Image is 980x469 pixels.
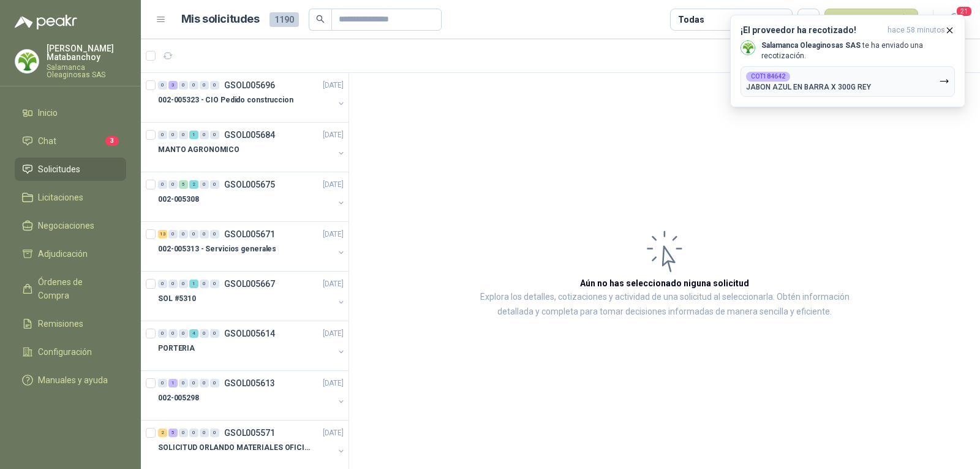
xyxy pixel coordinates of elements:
[168,81,178,90] div: 3
[179,329,188,338] div: 0
[179,81,188,90] div: 0
[210,329,219,338] div: 0
[15,340,126,364] a: Configuración
[158,429,167,437] div: 2
[158,180,167,189] div: 0
[15,129,126,153] a: Chat3
[158,392,199,404] p: 002-005298
[323,378,344,389] p: [DATE]
[189,230,198,238] div: 0
[15,101,126,124] a: Inicio
[179,230,188,238] div: 0
[751,74,785,80] b: COT184642
[200,180,209,189] div: 0
[158,280,167,288] div: 0
[224,131,275,139] p: GSOL005684
[38,219,94,232] span: Negociaciones
[179,379,188,387] div: 0
[158,326,346,365] a: 0 0 0 4 0 0 GSOL005614[DATE] PORTERIA
[200,230,209,238] div: 0
[168,131,178,139] div: 0
[824,9,918,31] button: Nueva solicitud
[168,230,178,238] div: 0
[168,280,178,288] div: 0
[158,94,293,106] p: 002-005323 - CIO Pedido construccion
[224,81,275,90] p: GSOL005696
[181,10,260,28] h1: Mis solicitudes
[323,80,344,91] p: [DATE]
[224,379,275,387] p: GSOL005613
[741,66,955,97] button: COT184642JABON AZUL EN BARRA X 300G REY
[168,429,178,437] div: 5
[956,6,973,17] span: 21
[323,278,344,290] p: [DATE]
[158,293,196,305] p: SOL #5310
[741,25,883,36] h3: ¡El proveedor ha recotizado!
[15,186,126,209] a: Licitaciones
[38,162,80,176] span: Solicitudes
[38,191,83,204] span: Licitaciones
[158,230,167,238] div: 13
[15,50,39,73] img: Company Logo
[746,83,871,91] p: JABON AZUL EN BARRA X 300G REY
[189,131,198,139] div: 1
[200,280,209,288] div: 0
[158,144,239,156] p: MANTO AGRONOMICO
[15,15,77,29] img: Logo peakr
[741,41,755,55] img: Company Logo
[179,280,188,288] div: 0
[943,9,965,31] button: 21
[224,429,275,437] p: GSOL005571
[179,131,188,139] div: 0
[224,280,275,288] p: GSOL005667
[179,180,188,189] div: 5
[200,429,209,437] div: 0
[38,373,108,387] span: Manuales y ayuda
[168,379,178,387] div: 1
[158,194,199,205] p: 002-005308
[189,180,198,189] div: 2
[189,81,198,90] div: 0
[761,40,955,61] p: te ha enviado una recotización.
[38,345,92,359] span: Configuración
[158,227,346,266] a: 13 0 0 0 0 0 GSOL005671[DATE] 002-005313 - Servicios generales
[472,290,858,319] p: Explora los detalles, cotizaciones y actividad de una solicitud al seleccionarla. Obtén informaci...
[158,442,311,454] p: SOLICITUD ORLANDO MATERIALES OFICINA - CALI
[189,280,198,288] div: 1
[158,343,195,354] p: PORTERIA
[38,275,115,302] span: Órdenes de Compra
[269,12,299,27] span: 1190
[179,429,188,437] div: 0
[210,280,219,288] div: 0
[580,276,749,290] h3: Aún no has seleccionado niguna solicitud
[678,13,704,26] div: Todas
[189,379,198,387] div: 0
[323,427,344,439] p: [DATE]
[15,158,126,181] a: Solicitudes
[15,214,126,237] a: Negociaciones
[730,15,965,107] button: ¡El proveedor ha recotizado!hace 58 minutos Company LogoSalamanca Oleaginosas SAS te ha enviado u...
[158,376,346,415] a: 0 1 0 0 0 0 GSOL005613[DATE] 002-005298
[210,230,219,238] div: 0
[38,106,58,120] span: Inicio
[158,78,346,117] a: 0 3 0 0 0 0 GSOL005696[DATE] 002-005323 - CIO Pedido construccion
[158,81,167,90] div: 0
[189,429,198,437] div: 0
[316,15,325,23] span: search
[224,230,275,238] p: GSOL005671
[47,64,126,78] p: Salamanca Oleaginosas SAS
[158,243,276,255] p: 002-005313 - Servicios generales
[15,368,126,392] a: Manuales y ayuda
[168,180,178,189] div: 0
[158,131,167,139] div: 0
[47,44,126,61] p: [PERSON_NAME] Matabanchoy
[210,180,219,189] div: 0
[15,242,126,265] a: Adjudicación
[210,379,219,387] div: 0
[200,379,209,387] div: 0
[105,136,119,146] span: 3
[158,128,346,167] a: 0 0 0 1 0 0 GSOL005684[DATE] MANTO AGRONOMICO
[158,379,167,387] div: 0
[888,25,945,36] span: hace 58 minutos
[38,317,83,330] span: Remisiones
